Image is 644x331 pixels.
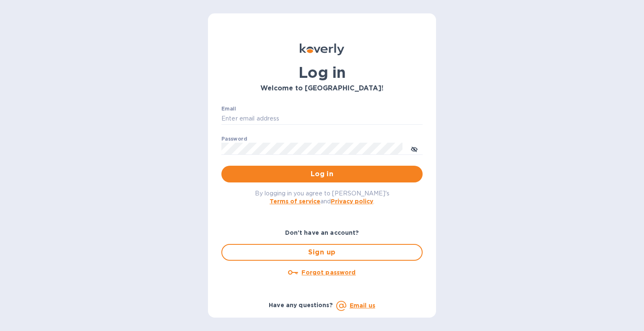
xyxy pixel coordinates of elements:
[221,166,423,182] button: Log in
[229,247,415,257] span: Sign up
[269,302,333,308] b: Have any questions?
[285,229,359,236] b: Don't have an account?
[406,140,423,157] button: toggle password visibility
[331,198,373,205] a: Privacy policy
[221,136,247,141] label: Password
[300,44,344,55] img: Koverly
[221,85,423,92] h3: Welcome to [GEOGRAPHIC_DATA]!
[301,269,356,276] u: Forgot password
[221,113,423,125] input: Enter email address
[228,169,416,179] span: Log in
[221,244,423,261] button: Sign up
[221,64,423,81] h1: Log in
[270,198,320,205] a: Terms of service
[221,106,236,111] label: Email
[350,302,375,309] a: Email us
[255,190,390,205] span: By logging in you agree to [PERSON_NAME]'s and .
